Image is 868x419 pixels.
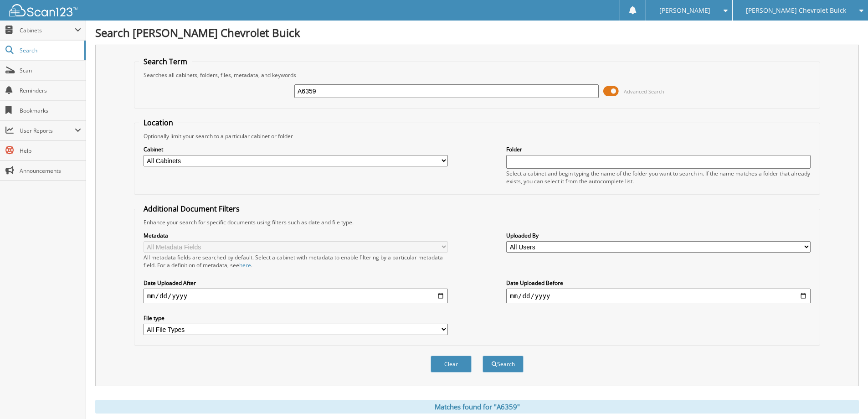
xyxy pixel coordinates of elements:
[624,88,664,95] span: Advanced Search
[144,314,448,322] label: File type
[20,107,81,114] span: Bookmarks
[20,67,81,74] span: Scan
[746,8,846,13] span: [PERSON_NAME] Chevrolet Buick
[239,261,251,269] a: here
[95,25,859,40] h1: Search [PERSON_NAME] Chevrolet Buick
[139,204,244,214] legend: Additional Document Filters
[144,145,448,153] label: Cabinet
[139,71,815,79] div: Searches all cabinets, folders, files, metadata, and keywords
[431,356,472,372] button: Clear
[20,127,75,134] span: User Reports
[20,87,81,94] span: Reminders
[139,118,178,128] legend: Location
[9,4,77,16] img: scan123-logo-white.svg
[506,289,811,303] input: end
[144,289,448,303] input: start
[506,170,811,185] div: Select a cabinet and begin typing the name of the folder you want to search in. If the name match...
[144,232,448,239] label: Metadata
[20,167,81,175] span: Announcements
[139,57,192,67] legend: Search Term
[144,279,448,287] label: Date Uploaded After
[139,218,815,226] div: Enhance your search for specific documents using filters such as date and file type.
[139,132,815,140] div: Optionally limit your search to a particular cabinet or folder
[506,279,811,287] label: Date Uploaded Before
[506,145,811,153] label: Folder
[506,232,811,239] label: Uploaded By
[20,47,80,54] span: Search
[20,147,81,155] span: Help
[95,400,859,414] div: Matches found for "A6359"
[20,26,75,34] span: Cabinets
[659,8,710,13] span: [PERSON_NAME]
[144,253,448,269] div: All metadata fields are searched by default. Select a cabinet with metadata to enable filtering b...
[483,356,524,372] button: Search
